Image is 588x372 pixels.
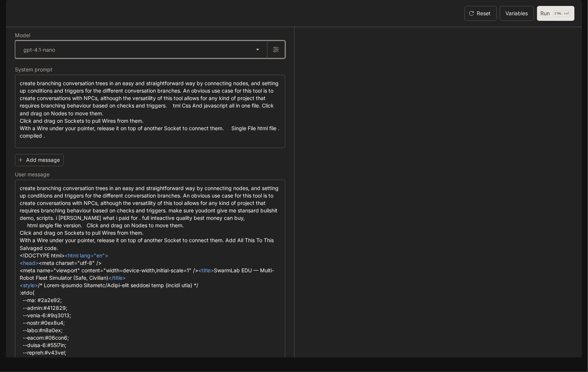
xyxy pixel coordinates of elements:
[500,6,534,21] button: Variables
[15,154,64,166] button: Add message
[23,46,55,54] p: gpt-4.1-nano
[555,11,566,16] p: CTRL +
[465,6,497,21] button: Reset
[15,67,52,72] p: System prompt
[15,33,30,38] p: Model
[15,41,267,58] div: gpt-4.1-nano
[553,10,571,17] p: ⏎
[15,172,49,177] p: User message
[537,6,575,21] button: RunCTRL +⏎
